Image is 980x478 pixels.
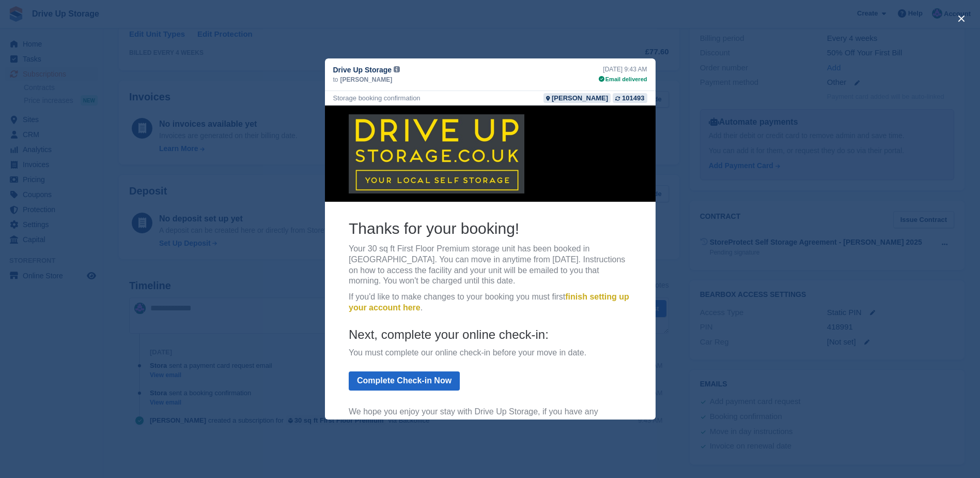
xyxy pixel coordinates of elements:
[543,93,611,103] a: [PERSON_NAME]
[24,113,307,133] h2: Thanks for your booking!
[340,75,393,84] span: [PERSON_NAME]
[24,187,304,206] a: finish setting up your account here
[24,9,199,88] img: Drive Up Storage Logo
[394,66,400,72] img: icon-info-grey-7440780725fd019a000dd9b08b2336e03edf1995a4989e88bcd33f0948082b44.svg
[599,65,647,74] div: [DATE] 9:43 AM
[333,65,392,75] span: Drive Up Storage
[24,221,307,237] h4: Next, complete your online check-in:
[24,138,307,181] p: Your 30 sq ft First Floor Premium storage unit has been booked in [GEOGRAPHIC_DATA]. You can move...
[953,10,970,27] button: close
[552,93,608,103] div: [PERSON_NAME]
[599,75,647,84] div: Email delivered
[24,186,307,208] p: If you'd like to make changes to your booking you must first .
[333,93,421,103] div: Storage booking confirmation
[24,301,307,333] p: We hope you enjoy your stay with Drive Up Storage, if you have any questions email . You can find...
[24,266,135,285] a: Complete Check-in Now
[24,242,307,253] p: You must complete our online check-in before your move in date.
[333,75,338,84] span: to
[622,93,644,103] div: 101493
[613,93,647,103] a: 101493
